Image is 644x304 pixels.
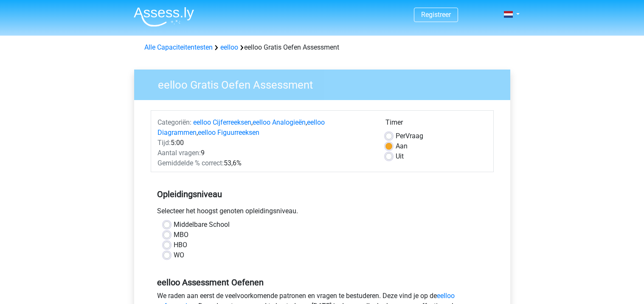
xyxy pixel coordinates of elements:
[148,75,504,92] h3: eelloo Gratis Oefen Assessment
[151,138,379,148] div: 5:00
[157,277,487,287] h5: eelloo Assessment Oefenen
[141,42,503,53] div: eelloo Gratis Oefen Assessment
[174,250,184,260] label: WO
[151,206,494,220] div: Selecteer het hoogst genoten opleidingsniveau.
[253,118,306,126] a: eelloo Analogieën
[396,151,404,162] label: Uit
[174,220,230,230] label: Middelbare School
[157,139,171,147] span: Tijd:
[144,43,213,51] a: Alle Capaciteitentesten
[174,240,187,250] label: HBO
[396,132,405,140] span: Per
[396,141,408,151] label: Aan
[174,230,188,240] label: MBO
[134,7,194,27] img: Assessly
[198,128,259,137] a: eelloo Figuurreeksen
[220,43,238,51] a: eelloo
[157,159,224,167] span: Gemiddelde % correct:
[157,186,487,203] h5: Opleidingsniveau
[151,148,379,158] div: 9
[157,149,201,157] span: Aantal vragen:
[157,118,191,126] span: Categoriën:
[385,117,487,131] div: Timer
[396,131,423,141] label: Vraag
[193,118,251,126] a: eelloo Cijferreeksen
[151,117,379,138] div: , , ,
[151,158,379,168] div: 53,6%
[421,11,451,19] a: Registreer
